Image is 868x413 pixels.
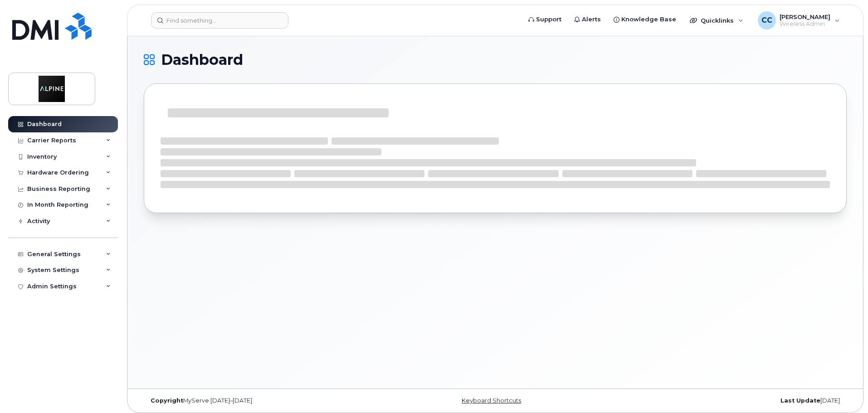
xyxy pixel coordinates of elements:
div: [DATE] [612,397,847,404]
a: Keyboard Shortcuts [462,397,521,404]
strong: Copyright [151,397,183,404]
strong: Last Update [780,397,820,404]
div: MyServe [DATE]–[DATE] [144,397,378,404]
span: Dashboard [161,53,243,67]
